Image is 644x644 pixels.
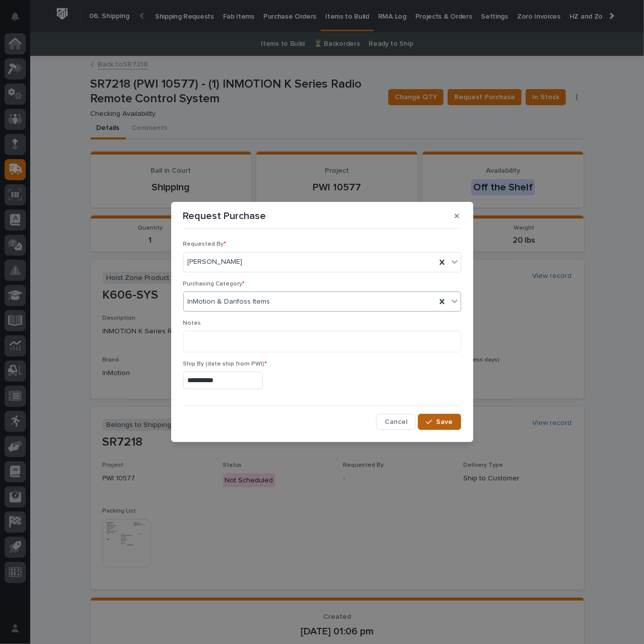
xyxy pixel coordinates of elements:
p: Request Purchase [183,210,266,222]
button: Save [418,414,461,430]
span: Requested By [183,241,227,247]
span: Notes [183,320,201,326]
span: Save [437,417,453,426]
span: Ship By (date ship from PWI) [183,361,267,367]
span: Purchasing Category [183,281,245,287]
span: InMotion & Danfoss Items [188,297,270,307]
button: Cancel [376,414,416,430]
span: Cancel [385,417,407,426]
span: [PERSON_NAME] [188,257,243,267]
